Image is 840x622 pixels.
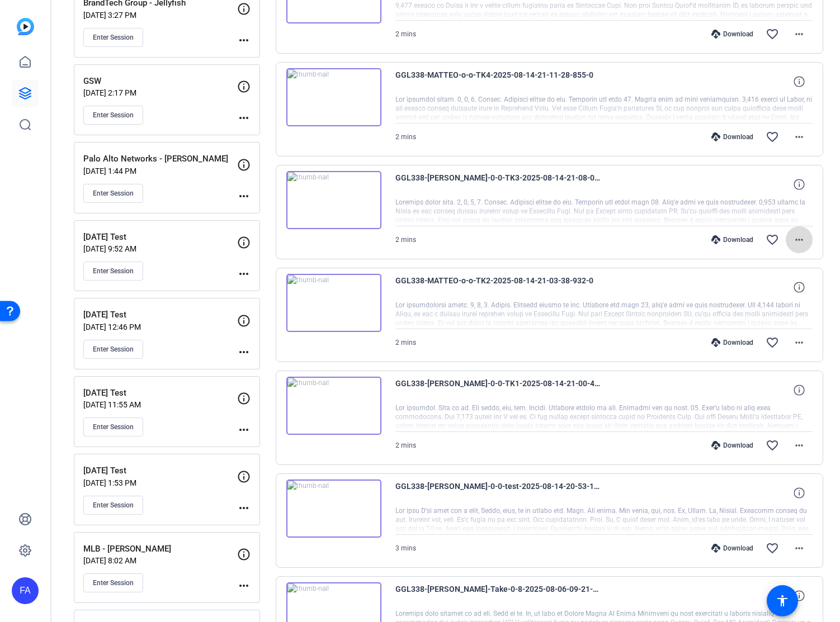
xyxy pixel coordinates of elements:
span: Enter Session [93,422,134,431]
mat-icon: more_horiz [792,439,806,452]
div: Download [706,441,759,450]
mat-icon: more_horiz [792,542,806,555]
mat-icon: more_horiz [237,111,251,125]
img: thumb-nail [286,171,381,229]
span: 2 mins [395,30,416,38]
span: GGL338-[PERSON_NAME]-0-0-test-2025-08-14-20-53-19-428-0 [395,479,602,506]
button: Enter Session [83,417,143,436]
mat-icon: more_horiz [237,579,251,592]
mat-icon: more_horiz [792,130,806,144]
span: Enter Session [93,345,134,354]
p: [DATE] 12:46 PM [83,322,237,331]
p: [DATE] Test [83,231,237,244]
span: Enter Session [93,33,134,42]
mat-icon: more_horiz [792,336,806,349]
button: Enter Session [83,573,143,592]
div: Download [706,544,759,553]
span: GGL338-[PERSON_NAME]-0-0-TK1-2025-08-14-21-00-43-778-0 [395,377,602,403]
p: [DATE] 9:52 AM [83,244,237,253]
span: Enter Session [93,267,134,276]
span: 2 mins [395,339,416,346]
mat-icon: favorite_border [766,336,779,349]
img: blue-gradient.svg [17,18,34,35]
p: [DATE] 1:53 PM [83,478,237,487]
div: Download [706,30,759,39]
mat-icon: more_horiz [792,233,806,246]
div: Download [706,338,759,347]
span: Enter Session [93,189,134,198]
span: Enter Session [93,578,134,587]
mat-icon: favorite_border [766,130,779,144]
mat-icon: more_horiz [237,267,251,281]
span: GGL338-[PERSON_NAME]-Take-0-8-2025-08-06-09-21-51-787-0 [395,582,602,609]
button: Enter Session [83,340,143,359]
span: GGL338-MATTEO-o-o-TK4-2025-08-14-21-11-28-855-0 [395,68,602,95]
span: 2 mins [395,236,416,244]
button: Enter Session [83,28,143,47]
p: [DATE] 2:17 PM [83,88,237,97]
p: [DATE] 1:44 PM [83,167,237,175]
mat-icon: favorite_border [766,233,779,246]
span: 3 mins [395,544,416,552]
p: [DATE] Test [83,464,237,477]
p: [DATE] 8:02 AM [83,556,237,565]
mat-icon: more_horiz [237,423,251,436]
p: [DATE] 3:27 PM [83,11,237,20]
span: Enter Session [93,111,134,120]
mat-icon: accessibility [776,594,789,607]
button: Enter Session [83,184,143,203]
mat-icon: favorite_border [766,27,779,41]
p: [DATE] Test [83,387,237,400]
div: Download [706,132,759,141]
mat-icon: favorite_border [766,542,779,555]
button: Enter Session [83,262,143,281]
div: Download [706,235,759,244]
mat-icon: more_horiz [237,501,251,515]
mat-icon: more_horiz [237,189,251,203]
button: Enter Session [83,106,143,125]
span: GGL338-MATTEO-o-o-TK2-2025-08-14-21-03-38-932-0 [395,274,602,301]
mat-icon: more_horiz [237,345,251,359]
img: thumb-nail [286,479,381,538]
img: thumb-nail [286,68,381,126]
p: [DATE] Test [83,308,237,321]
img: thumb-nail [286,274,381,332]
span: GGL338-[PERSON_NAME]-0-0-TK3-2025-08-14-21-08-03-858-0 [395,171,602,198]
span: 2 mins [395,133,416,141]
span: Enter Session [93,501,134,510]
button: Enter Session [83,496,143,515]
p: MLB - [PERSON_NAME] [83,543,237,555]
p: GSW [83,75,237,88]
div: FA [12,577,39,604]
span: 2 mins [395,441,416,449]
img: thumb-nail [286,377,381,435]
mat-icon: more_horiz [237,34,251,47]
p: Palo Alto Networks - [PERSON_NAME] [83,153,237,165]
mat-icon: more_horiz [792,27,806,41]
p: [DATE] 11:55 AM [83,400,237,409]
mat-icon: favorite_border [766,439,779,452]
